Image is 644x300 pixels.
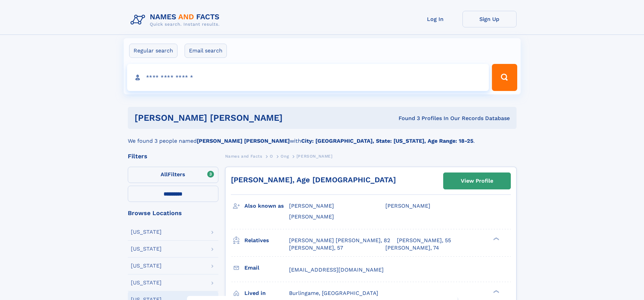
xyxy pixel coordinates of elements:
[462,11,517,27] a: Sign Up
[492,289,500,294] div: ❯
[244,200,289,212] h3: Also known as
[270,154,273,159] span: O
[492,236,500,241] div: ❯
[340,115,510,122] div: Found 3 Profiles In Our Records Database
[289,237,390,244] a: [PERSON_NAME] [PERSON_NAME], 82
[289,213,334,220] span: [PERSON_NAME]
[128,153,218,159] div: Filters
[135,114,341,122] h1: [PERSON_NAME] [PERSON_NAME]
[289,203,334,209] span: [PERSON_NAME]
[461,173,493,189] div: View Profile
[244,235,289,246] h3: Relatives
[197,138,290,144] b: [PERSON_NAME] [PERSON_NAME]
[131,229,162,235] div: [US_STATE]
[127,64,489,91] input: search input
[128,210,218,216] div: Browse Locations
[385,203,430,209] span: [PERSON_NAME]
[244,287,289,299] h3: Lived in
[128,11,225,29] img: Logo Names and Facts
[270,152,273,160] a: O
[289,244,343,252] a: [PERSON_NAME], 57
[281,152,289,160] a: Ong
[385,244,439,252] a: [PERSON_NAME], 74
[296,154,333,159] span: [PERSON_NAME]
[128,167,218,183] label: Filters
[131,263,162,269] div: [US_STATE]
[161,171,168,178] span: All
[301,138,473,144] b: City: [GEOGRAPHIC_DATA], State: [US_STATE], Age Range: 18-25
[129,44,177,58] label: Regular search
[444,173,510,189] a: View Profile
[492,64,517,91] button: Search Button
[131,246,162,252] div: [US_STATE]
[281,154,289,159] span: Ong
[131,280,162,285] div: [US_STATE]
[408,11,462,27] a: Log In
[225,152,262,160] a: Names and Facts
[128,129,517,145] div: We found 3 people named with .
[289,290,378,296] span: Burlingame, [GEOGRAPHIC_DATA]
[397,237,451,244] a: [PERSON_NAME], 55
[244,262,289,274] h3: Email
[185,44,227,58] label: Email search
[231,176,396,184] a: [PERSON_NAME], Age [DEMOGRAPHIC_DATA]
[289,267,384,273] span: [EMAIL_ADDRESS][DOMAIN_NAME]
